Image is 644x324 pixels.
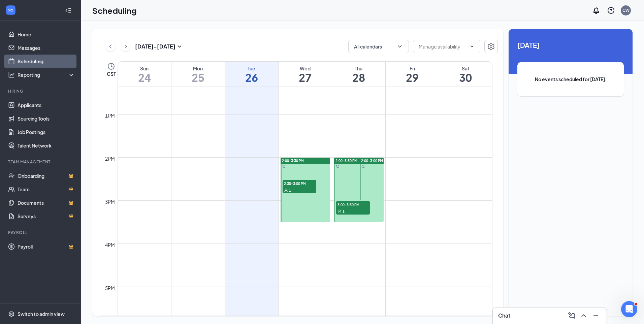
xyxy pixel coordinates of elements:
a: OnboardingCrown [18,169,75,183]
svg: SmallChevronDown [175,42,184,51]
a: Home [18,28,75,41]
svg: Settings [487,42,495,51]
svg: Sync [336,165,339,168]
svg: ChevronUp [580,312,588,320]
a: Talent Network [18,139,75,152]
a: August 24, 2025 [118,62,171,87]
span: 3:00-3:30 PM [336,201,370,208]
div: 1pm [104,112,116,119]
a: Sourcing Tools [18,112,75,125]
button: Settings [484,40,498,53]
a: DocumentsCrown [18,196,75,209]
h1: 25 [171,72,225,83]
svg: Analysis [8,71,15,78]
div: Tue [225,65,278,72]
a: Applicants [18,98,75,112]
svg: WorkstreamLogo [7,7,14,13]
span: [DATE] [517,40,624,50]
a: PayrollCrown [18,240,75,253]
a: Messages [18,41,75,55]
div: 5pm [104,284,116,292]
button: ChevronRight [121,41,131,52]
div: Payroll [8,230,74,235]
a: August 25, 2025 [171,62,225,87]
span: 2:30-3:00 PM [283,180,316,187]
div: Wed [279,65,332,72]
div: 4pm [104,241,116,249]
a: Scheduling [18,55,75,68]
a: August 30, 2025 [439,62,492,87]
h3: Chat [498,312,510,319]
button: ComposeMessage [566,310,577,321]
button: ChevronUp [578,310,589,321]
div: Mon [171,65,225,72]
span: No events scheduled for [DATE]. [531,75,610,83]
a: TeamCrown [18,183,75,196]
input: Manage availability [419,43,466,50]
span: CST [107,70,116,77]
a: SurveysCrown [18,209,75,223]
div: Hiring [8,88,74,94]
svg: User [337,209,342,214]
span: 2:00-3:30 PM [282,158,304,163]
svg: QuestionInfo [607,6,615,14]
h1: Scheduling [92,5,137,16]
button: ChevronLeft [105,41,116,52]
div: Switch to admin view [18,311,65,317]
div: CW [622,7,630,13]
svg: Settings [8,311,15,317]
div: Sun [118,65,171,72]
span: 2:00-3:00 PM [361,158,383,163]
svg: ChevronLeft [107,42,114,51]
a: August 28, 2025 [332,62,385,87]
iframe: Intercom live chat [621,301,637,317]
svg: Clock [107,62,115,70]
div: 2pm [104,155,116,162]
a: August 26, 2025 [225,62,278,87]
svg: Minimize [592,312,600,320]
svg: Sync [361,165,365,168]
svg: ChevronDown [469,44,475,49]
a: August 27, 2025 [279,62,332,87]
div: Sat [439,65,492,72]
a: August 29, 2025 [386,62,439,87]
div: Team Management [8,159,74,165]
svg: Sync [282,165,286,168]
div: Reporting [18,71,75,78]
h1: 28 [332,72,385,83]
button: All calendarsChevronDown [348,40,409,53]
svg: Collapse [65,7,72,14]
span: 1 [289,188,291,193]
h1: 27 [279,72,332,83]
h1: 26 [225,72,278,83]
svg: Notifications [592,6,600,14]
svg: User [284,188,288,192]
svg: ChevronDown [396,43,403,50]
span: 1 [343,209,345,214]
div: Fri [386,65,439,72]
div: Thu [332,65,385,72]
span: 2:00-3:30 PM [335,158,357,163]
h1: 29 [386,72,439,83]
a: Job Postings [18,125,75,139]
div: 3pm [104,198,116,205]
svg: ChevronRight [123,42,129,51]
svg: ComposeMessage [568,312,576,320]
button: Minimize [590,310,601,321]
h1: 30 [439,72,492,83]
h3: [DATE] - [DATE] [135,43,175,50]
h1: 24 [118,72,171,83]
